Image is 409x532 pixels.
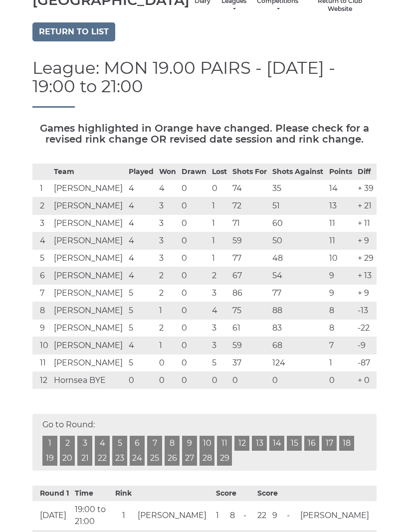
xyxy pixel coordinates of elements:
td: [PERSON_NAME] [51,337,127,354]
td: 8 [327,302,355,319]
td: 4 [126,179,157,197]
a: 15 [287,436,302,451]
td: 7 [327,337,355,354]
td: 22 [255,501,270,530]
td: 4 [32,232,51,249]
a: 11 [217,436,232,451]
td: 9 [327,267,355,284]
td: 3 [209,319,230,337]
td: 14 [327,179,355,197]
td: 3 [157,197,179,214]
td: 8 [327,319,355,337]
td: + 13 [355,267,377,284]
a: 3 [77,436,92,451]
td: [PERSON_NAME] [51,302,127,319]
td: 0 [179,302,209,319]
td: [PERSON_NAME] [51,197,127,214]
th: Time [72,486,112,501]
td: 5 [32,249,51,267]
td: 1 [157,337,179,354]
td: 3 [32,214,51,232]
td: 88 [270,302,327,319]
a: 23 [112,451,127,466]
a: 29 [217,451,232,466]
a: 18 [339,436,354,451]
a: 20 [60,451,75,466]
td: -22 [355,319,377,337]
td: Hornsea BYE [51,371,127,389]
a: Return to list [32,22,115,41]
td: 5 [126,319,157,337]
a: 24 [130,451,145,466]
td: 74 [230,179,270,197]
td: + 21 [355,197,377,214]
td: 86 [230,284,270,302]
td: 4 [126,232,157,249]
td: 2 [157,267,179,284]
td: 8 [32,302,51,319]
td: [PERSON_NAME] [51,284,127,302]
td: 6 [32,267,51,284]
td: 11 [327,214,355,232]
a: 14 [269,436,284,451]
td: + 0 [355,371,377,389]
td: 1 [209,232,230,249]
th: Score [255,486,298,501]
td: 5 [126,284,157,302]
td: 7 [32,284,51,302]
td: 9 [32,319,51,337]
td: + 39 [355,179,377,197]
a: 19 [42,451,57,466]
td: 3 [209,284,230,302]
td: 54 [270,267,327,284]
td: 4 [157,179,179,197]
td: 59 [230,337,270,354]
td: 0 [327,371,355,389]
td: 1 [157,302,179,319]
td: 11 [32,354,51,371]
td: + 9 [355,284,377,302]
td: 37 [230,354,270,371]
td: 2 [157,284,179,302]
th: Drawn [179,164,209,179]
th: Round 1 [32,486,72,501]
a: 21 [77,451,92,466]
td: 0 [209,179,230,197]
a: 2 [60,436,75,451]
a: 7 [147,436,162,451]
td: 2 [157,319,179,337]
td: 2 [32,197,51,214]
td: [PERSON_NAME] [51,232,127,249]
h5: Games highlighted in Orange have changed. Please check for a revised rink change OR revised date ... [32,123,377,145]
th: Diff [355,164,377,179]
td: 4 [209,302,230,319]
a: 9 [182,436,197,451]
td: + 9 [355,232,377,249]
td: 9 [270,501,284,530]
td: 0 [270,371,327,389]
th: Shots Against [270,164,327,179]
td: 0 [179,371,209,389]
td: -9 [355,337,377,354]
td: 35 [270,179,327,197]
td: 5 [209,354,230,371]
th: Won [157,164,179,179]
td: [PERSON_NAME] [135,501,214,530]
td: 13 [327,197,355,214]
td: [PERSON_NAME] [51,354,127,371]
a: 6 [130,436,145,451]
td: 4 [126,249,157,267]
td: 1 [209,197,230,214]
td: [PERSON_NAME] [51,249,127,267]
td: 0 [179,284,209,302]
td: 2 [209,267,230,284]
td: 19:00 to 21:00 [72,501,112,530]
td: 0 [230,371,270,389]
a: 16 [304,436,319,451]
td: 0 [179,337,209,354]
td: 5 [126,302,157,319]
th: Points [327,164,355,179]
td: 0 [179,179,209,197]
td: 1 [32,179,51,197]
a: 13 [252,436,267,451]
